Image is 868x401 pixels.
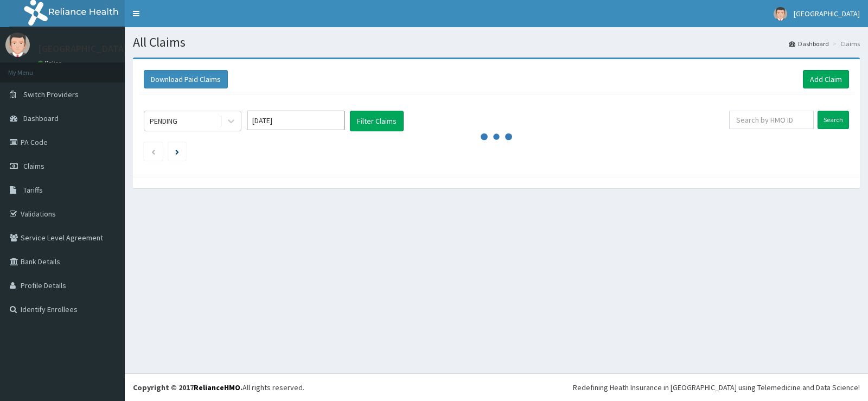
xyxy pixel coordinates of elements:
strong: Copyright © 2017 . [133,383,242,392]
button: Filter Claims [350,111,404,131]
a: Dashboard [789,39,829,48]
a: Add Claim [803,70,849,88]
div: Redefining Heath Insurance in [GEOGRAPHIC_DATA] using Telemedicine and Data Science! [573,382,860,393]
span: Claims [23,161,44,171]
p: [GEOGRAPHIC_DATA] [38,44,127,54]
img: User Image [774,7,787,21]
img: User Image [5,33,30,57]
footer: All rights reserved. [125,373,868,401]
div: PENDING [150,116,177,126]
h1: All Claims [133,35,860,49]
a: Next page [175,147,179,156]
svg: audio-loading [480,120,513,153]
input: Search [818,111,849,129]
span: Switch Providers [23,90,79,99]
span: Tariffs [23,185,43,195]
input: Select Month and Year [247,111,344,130]
a: Previous page [151,147,156,156]
a: Online [38,59,64,67]
button: Download Paid Claims [144,70,228,88]
input: Search by HMO ID [729,111,814,129]
a: RelianceHMO [194,383,240,392]
span: Dashboard [23,113,59,123]
span: [GEOGRAPHIC_DATA] [794,9,860,18]
li: Claims [830,39,860,48]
